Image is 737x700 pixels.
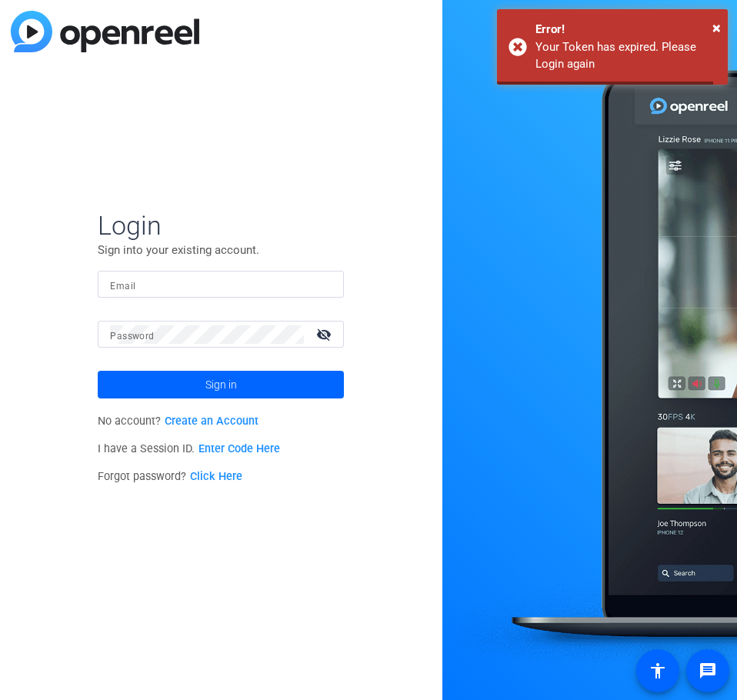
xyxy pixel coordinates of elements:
[110,281,135,292] mat-label: Email
[11,11,199,52] img: blue-gradient.svg
[699,662,717,680] mat-icon: message
[649,662,667,680] mat-icon: accessibility
[98,442,280,455] span: I have a Session ID.
[98,415,258,428] span: No account?
[190,470,242,483] a: Click Here
[98,209,344,242] span: Login
[307,323,344,345] mat-icon: visibility_off
[98,470,242,483] span: Forgot password?
[110,331,154,342] mat-label: Password
[205,365,237,404] span: Sign in
[535,38,716,73] div: Your Token has expired. Please Login again
[535,21,716,38] div: Error!
[98,242,344,258] p: Sign into your existing account.
[98,371,344,398] button: Sign in
[165,415,258,428] a: Create an Account
[198,442,280,455] a: Enter Code Here
[712,18,721,37] span: ×
[110,275,332,294] input: Enter Email Address
[712,16,721,39] button: Close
